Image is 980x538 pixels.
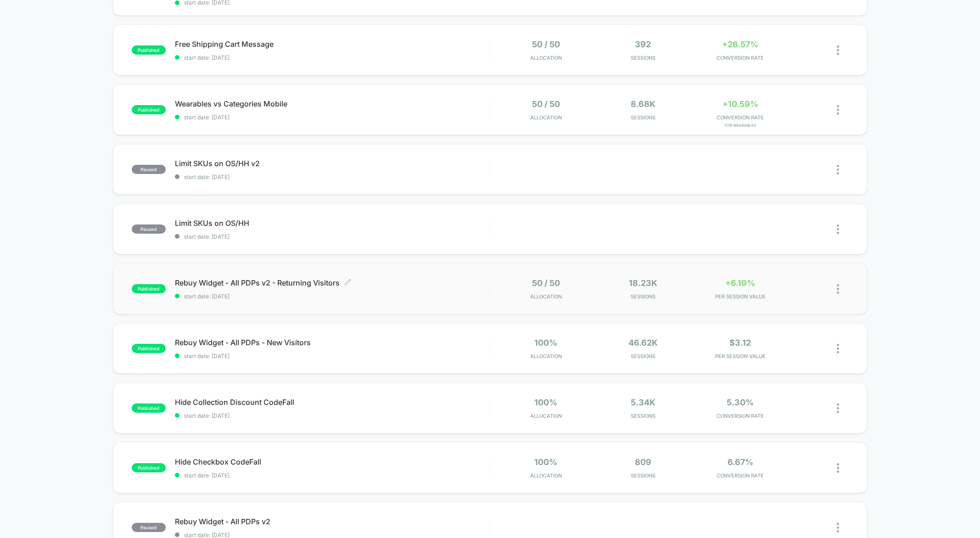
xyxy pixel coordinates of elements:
span: paused [132,165,166,174]
img: close [837,105,839,115]
span: 100% [534,398,557,407]
span: CONVERSION RATE [694,472,787,479]
span: Sessions [597,293,689,300]
img: close [837,284,839,294]
span: 50 / 50 [532,278,560,288]
span: published [132,105,166,114]
span: 100% [534,338,557,347]
span: published [132,344,166,353]
span: +6.19% [725,278,755,288]
span: Sessions [597,472,689,479]
span: PER SESSION VALUE [694,353,787,359]
span: published [132,463,166,472]
span: Wearables vs Categories Mobile [175,99,490,108]
img: close [837,523,839,532]
span: paused [132,523,166,532]
span: start date: [DATE] [175,353,490,359]
span: published [132,45,166,55]
span: start date: [DATE] [175,472,490,479]
img: close [837,344,839,353]
span: Limit SKUs on OS/HH v2 [175,159,490,168]
span: Allocation [530,353,562,359]
span: CONVERSION RATE [694,55,787,61]
span: 8.68k [631,99,655,109]
span: 100% [534,457,557,467]
span: published [132,284,166,293]
span: Sessions [597,353,689,359]
span: Limit SKUs on OS/HH [175,219,490,228]
span: CONVERSION RATE [694,114,787,121]
span: Hide Collection Discount CodeFall [175,398,490,407]
span: Sessions [597,413,689,419]
span: Allocation [530,413,562,419]
span: Allocation [530,472,562,479]
span: 6.67% [728,457,753,467]
span: paused [132,224,166,234]
span: start date: [DATE] [175,412,490,419]
span: +26.57% [722,39,758,49]
span: start date: [DATE] [175,54,490,61]
span: Sessions [597,55,689,61]
span: Rebuy Widget - All PDPs - New Visitors [175,338,490,347]
span: Rebuy Widget - All PDPs v2 [175,517,490,526]
span: start date: [DATE] [175,233,490,240]
span: Allocation [530,55,562,61]
span: CONVERSION RATE [694,413,787,419]
span: Hide Checkbox CodeFall [175,457,490,466]
span: Sessions [597,114,689,121]
span: 5.30% [727,398,754,407]
span: start date: [DATE] [175,174,490,180]
span: 18.23k [629,278,657,288]
span: 50 / 50 [532,99,560,109]
span: for Wearables [694,123,787,128]
span: 392 [635,39,651,49]
span: Rebuy Widget - All PDPs v2 - Returning Visitors [175,278,490,287]
span: start date: [DATE] [175,114,490,121]
span: Free Shipping Cart Message [175,39,490,49]
span: PER SESSION VALUE [694,293,787,300]
span: $3.12 [729,338,751,347]
img: close [837,165,839,174]
span: Allocation [530,293,562,300]
span: published [132,403,166,413]
img: close [837,224,839,234]
img: close [837,463,839,473]
span: Allocation [530,114,562,121]
span: 50 / 50 [532,39,560,49]
img: close [837,403,839,413]
img: close [837,45,839,55]
span: 46.62k [628,338,658,347]
span: 5.34k [631,398,655,407]
span: 809 [635,457,651,467]
span: start date: [DATE] [175,293,490,300]
span: +10.59% [722,99,758,109]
